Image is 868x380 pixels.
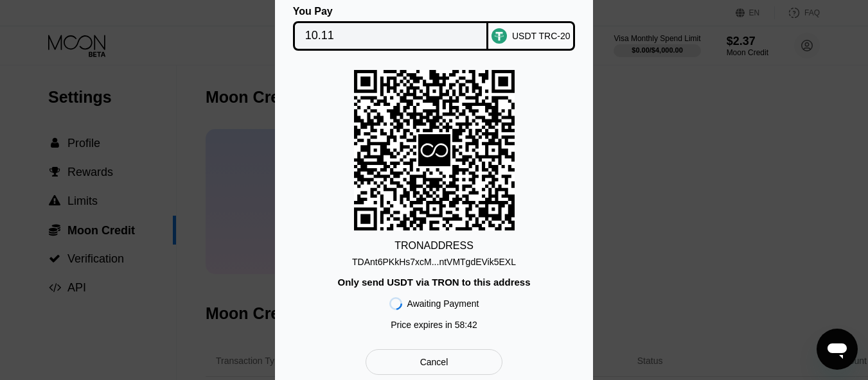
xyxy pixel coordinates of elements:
div: Price expires in [391,320,477,330]
div: TDAnt6PKkHs7xcM...ntVMTgdEVik5EXL [352,257,516,267]
div: USDT TRC-20 [512,31,571,41]
div: TDAnt6PKkHs7xcM...ntVMTgdEVik5EXL [352,252,516,267]
div: Only send USDT via TRON to this address [337,277,530,288]
div: TRON ADDRESS [394,240,474,252]
div: Awaiting Payment [407,298,479,309]
div: Cancel [420,356,448,368]
div: Cancel [366,349,502,375]
iframe: Button to launch messaging window, conversation in progress [817,329,858,370]
span: 58 : 42 [455,320,477,330]
div: You PayUSDT TRC-20 [294,6,574,51]
div: You Pay [293,6,489,17]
